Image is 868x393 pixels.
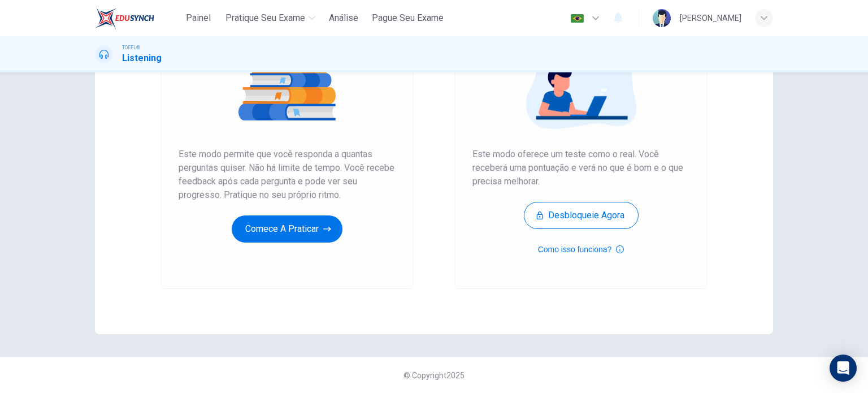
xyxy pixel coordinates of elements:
[179,148,396,202] span: Este modo permite que você responda a quantas perguntas quiser. Não há limite de tempo. Você rece...
[95,7,154,29] img: EduSynch logo
[95,7,180,29] a: EduSynch logo
[570,14,584,23] img: pt
[372,11,444,25] span: Pague Seu Exame
[180,8,216,28] button: Painel
[830,355,857,382] div: Open Intercom Messenger
[367,8,448,28] button: Pague Seu Exame
[122,44,140,51] span: TOEFL®
[403,371,465,380] span: © Copyright 2025
[324,8,363,28] button: Análise
[221,8,320,28] button: Pratique seu exame
[680,11,741,25] div: [PERSON_NAME]
[653,9,671,27] img: Profile picture
[232,215,342,243] button: Comece a praticar
[524,202,639,229] button: Desbloqueie agora
[122,51,162,65] h1: Listening
[329,11,358,25] span: Análise
[472,148,689,188] span: Este modo oferece um teste como o real. Você receberá uma pontuação e verá no que é bom e o que p...
[538,243,624,256] button: Como isso funciona?
[225,11,305,25] span: Pratique seu exame
[186,11,211,25] span: Painel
